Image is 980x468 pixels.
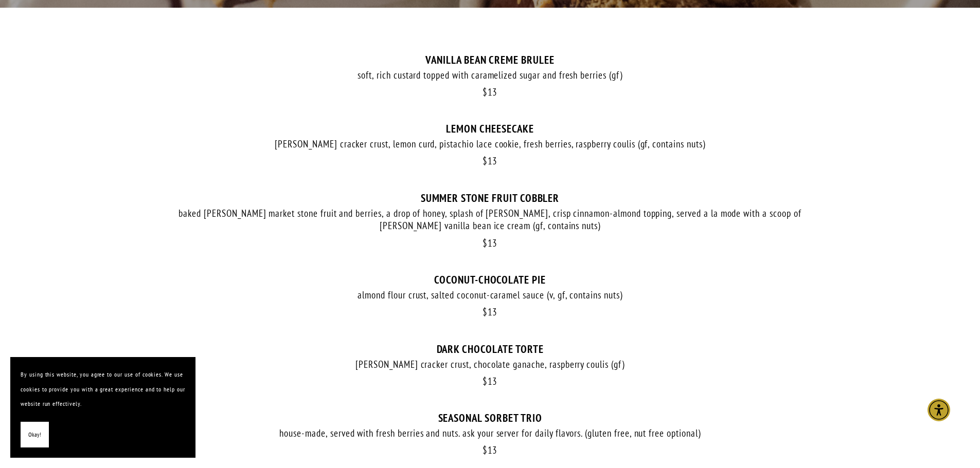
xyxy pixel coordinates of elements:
div: [PERSON_NAME] cracker crust, lemon curd, pistachio lace cookie, fresh berries, raspberry coulis (... [171,138,809,151]
div: house-made, served with fresh berries and nuts. ask your server for daily flavors. (gluten free, ... [171,427,809,440]
span: $ [483,444,488,456]
div: LEMON CHEESECAKE [171,122,809,135]
div: 13 [171,376,809,387]
div: 13 [171,86,809,98]
div: VANILLA BEAN CREME BRULEE [171,53,809,66]
span: $ [483,306,488,318]
p: By using this website, you agree to our use of cookies. We use cookies to provide you with a grea... [21,367,185,411]
div: 13 [171,155,809,167]
span: $ [483,155,488,167]
div: baked [PERSON_NAME] market stone fruit and berries, a drop of honey, splash of [PERSON_NAME], cri... [171,207,809,232]
div: DARK CHOCOLATE TORTE [171,343,809,355]
span: $ [483,375,488,387]
div: [PERSON_NAME] cracker crust, chocolate ganache, raspberry coulis (gf) [171,358,809,371]
div: Accessibility Menu [928,399,950,421]
div: SEASONAL SORBET TRIO [171,411,809,424]
div: COCONUT-CHOCOLATE PIE [171,273,809,286]
div: 13 [171,237,809,249]
div: soft, rich custard topped with caramelized sugar and fresh berries (gf) [171,69,809,82]
div: almond flour crust, salted coconut-caramel sauce (v, gf, contains nuts) [171,289,809,302]
section: Cookie banner [10,357,195,458]
span: $ [483,86,488,98]
div: 13 [171,306,809,318]
button: Okay! [21,422,49,448]
div: SUMMER STONE FRUIT COBBLER [171,192,809,204]
div: 13 [171,444,809,456]
span: $ [483,237,488,249]
span: Okay! [28,427,41,442]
